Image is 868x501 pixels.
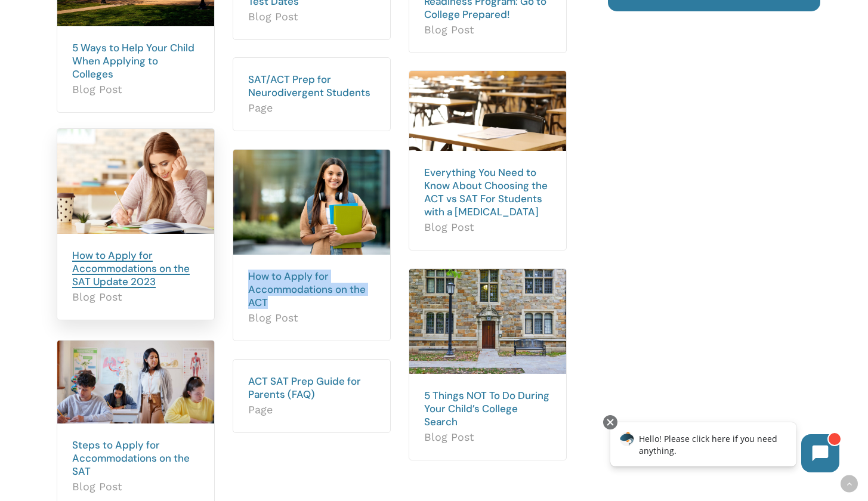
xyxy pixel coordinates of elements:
[424,389,549,428] a: 5 Things NOT To Do During Your Child’s College Search
[424,23,551,37] span: Blog Post
[72,480,199,494] span: Blog Post
[72,290,199,304] span: Blog Post
[72,41,194,81] a: 5 Ways to Help Your Child When Applying to Colleges
[248,270,366,309] a: How to Apply for Accommodations on the ACT
[248,311,375,325] span: Blog Post
[57,341,214,423] img: Writing,,Teacher,And,Exam,With,Students,In,Classroom,For,Education,
[248,73,370,99] a: SAT/ACT Prep for Neurodivergent Students
[424,220,551,234] span: Blog Post
[424,166,548,218] a: Everything You Need to Know About Choosing the ACT vs SAT For Students with a [MEDICAL_DATA]
[72,249,190,288] a: How to Apply for Accommodations on the SAT Update 2023
[424,430,551,444] span: Blog Post
[72,82,199,97] span: Blog Post
[248,403,375,417] span: Page
[248,10,375,24] span: Blog Post
[248,101,375,115] span: Page
[409,71,566,151] img: A,High,School,Hall,Or,Room,Set,Up,Ready,For
[72,438,190,478] a: Steps to Apply for Accommodations on the SAT
[598,413,851,484] iframe: Chatbot
[248,375,361,401] a: ACT SAT Prep Guide for Parents (FAQ)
